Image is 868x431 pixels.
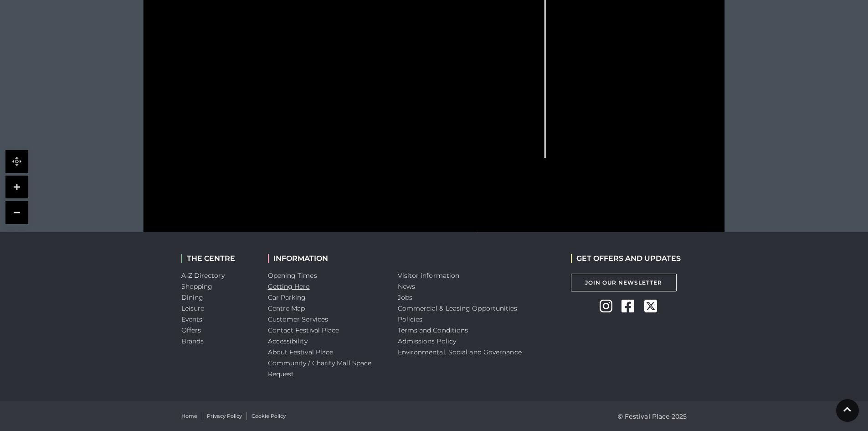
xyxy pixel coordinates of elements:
[268,282,310,291] a: Getting Here
[268,359,372,378] a: Community / Charity Mall Space Request
[571,274,677,291] a: Join Our Newsletter
[398,326,468,334] a: Terms and Conditions
[181,282,213,291] a: Shopping
[268,293,306,301] a: Car Parking
[268,315,329,323] a: Customer Services
[398,315,423,323] a: Policies
[571,254,681,263] h2: GET OFFERS AND UPDATES
[398,271,460,280] a: Visitor information
[181,271,225,280] a: A-Z Directory
[268,337,308,345] a: Accessibility
[268,348,334,356] a: About Festival Place
[252,412,286,420] a: Cookie Policy
[268,271,317,280] a: Opening Times
[398,337,457,345] a: Admissions Policy
[181,337,204,345] a: Brands
[181,326,201,334] a: Offers
[268,304,305,312] a: Centre Map
[181,304,205,312] a: Leisure
[207,412,242,420] a: Privacy Policy
[181,293,204,301] a: Dining
[181,315,203,323] a: Events
[398,348,522,356] a: Environmental, Social and Governance
[181,254,254,263] h2: THE CENTRE
[618,411,687,422] p: © Festival Place 2025
[181,412,197,420] a: Home
[398,282,415,291] a: News
[398,293,412,301] a: Jobs
[398,304,518,312] a: Commercial & Leasing Opportunities
[268,326,339,334] a: Contact Festival Place
[268,254,384,263] h2: INFORMATION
